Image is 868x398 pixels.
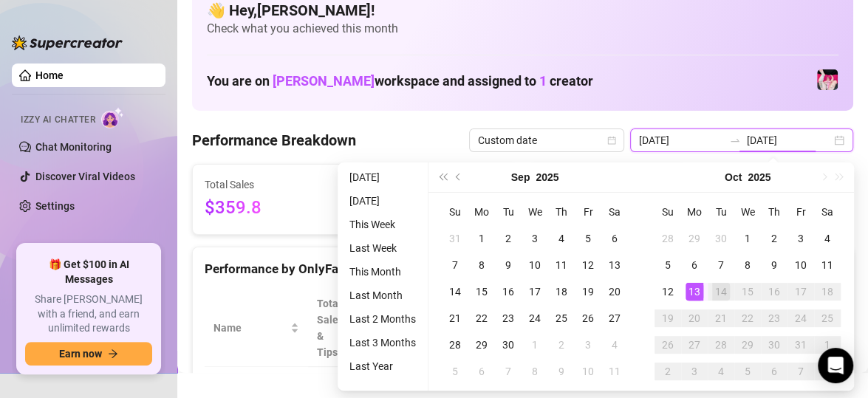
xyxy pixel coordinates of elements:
[659,283,677,301] div: 12
[205,176,336,193] span: Total Sales
[575,358,601,385] td: 2025-10-10
[522,332,548,358] td: 2025-10-01
[526,309,544,327] div: 24
[712,283,730,301] div: 14
[792,336,810,354] div: 31
[686,283,703,301] div: 13
[659,363,677,380] div: 2
[819,230,836,247] div: 4
[659,230,677,247] div: 28
[21,113,95,127] span: Izzy AI Chatter
[536,162,558,192] button: Choose a year
[792,363,810,380] div: 7
[553,283,570,301] div: 18
[207,21,838,37] span: Check what you achieved this month
[761,278,787,305] td: 2025-10-16
[468,332,495,358] td: 2025-09-29
[708,278,734,305] td: 2025-10-14
[579,363,597,380] div: 10
[575,225,601,252] td: 2025-09-05
[739,363,756,380] div: 5
[765,309,783,327] div: 23
[522,252,548,278] td: 2025-09-10
[601,332,628,358] td: 2025-10-04
[787,225,814,252] td: 2025-10-03
[734,225,761,252] td: 2025-10-01
[761,199,787,225] th: Th
[655,278,681,305] td: 2025-10-12
[579,283,597,301] div: 19
[814,358,841,385] td: 2025-11-08
[575,252,601,278] td: 2025-09-12
[213,320,287,336] span: Name
[548,332,575,358] td: 2025-10-02
[344,357,422,375] li: Last Year
[522,358,548,385] td: 2025-10-08
[446,283,464,301] div: 14
[761,332,787,358] td: 2025-10-30
[473,283,491,301] div: 15
[708,199,734,225] th: Tu
[499,230,517,247] div: 2
[468,305,495,332] td: 2025-09-22
[686,309,703,327] div: 20
[659,309,677,327] div: 19
[473,336,491,354] div: 29
[499,336,517,354] div: 30
[814,252,841,278] td: 2025-10-11
[575,199,601,225] th: Fr
[712,336,730,354] div: 28
[792,309,810,327] div: 24
[344,239,422,257] li: Last Week
[579,256,597,274] div: 12
[539,73,547,89] span: 1
[451,162,467,192] button: Previous month (PageUp)
[814,278,841,305] td: 2025-10-18
[495,305,522,332] td: 2025-09-23
[818,348,853,383] div: Open Intercom Messenger
[25,258,152,287] span: 🎁 Get $100 in AI Messages
[344,287,422,304] li: Last Month
[553,230,570,247] div: 4
[192,130,356,151] h4: Performance Breakdown
[792,230,810,247] div: 3
[739,256,756,274] div: 8
[787,332,814,358] td: 2025-10-31
[446,256,464,274] div: 7
[317,295,346,360] span: Total Sales & Tips
[526,256,544,274] div: 10
[729,134,741,146] span: to
[495,225,522,252] td: 2025-09-02
[712,230,730,247] div: 30
[659,256,677,274] div: 5
[579,336,597,354] div: 3
[526,363,544,380] div: 8
[495,199,522,225] th: Tu
[553,363,570,380] div: 9
[686,256,703,274] div: 6
[787,358,814,385] td: 2025-11-07
[761,305,787,332] td: 2025-10-23
[655,199,681,225] th: Su
[548,278,575,305] td: 2025-09-18
[787,252,814,278] td: 2025-10-10
[344,192,422,210] li: [DATE]
[765,283,783,301] div: 16
[739,283,756,301] div: 15
[708,252,734,278] td: 2025-10-07
[579,230,597,247] div: 5
[606,283,623,301] div: 20
[526,336,544,354] div: 1
[712,256,730,274] div: 7
[522,305,548,332] td: 2025-09-24
[639,132,723,148] input: Start date
[442,358,468,385] td: 2025-10-05
[681,199,708,225] th: Mo
[712,309,730,327] div: 21
[442,199,468,225] th: Su
[25,342,152,366] button: Earn nowarrow-right
[526,283,544,301] div: 17
[601,305,628,332] td: 2025-09-27
[708,332,734,358] td: 2025-10-28
[739,336,756,354] div: 29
